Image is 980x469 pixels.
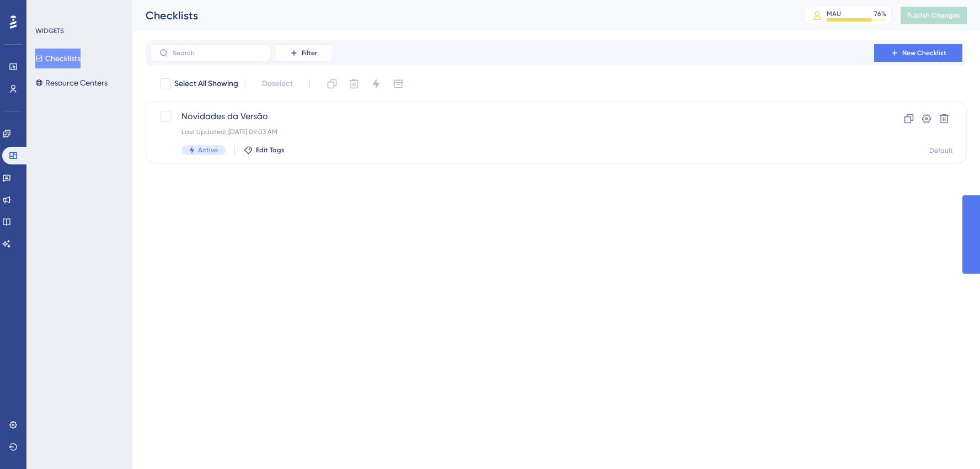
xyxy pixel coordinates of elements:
[874,9,886,18] div: 76 %
[902,49,946,57] span: New Checklist
[827,9,841,18] div: MAU
[276,44,331,62] button: Filter
[35,26,64,35] div: WIDGETS
[252,74,303,94] button: Deselect
[181,110,843,123] span: Novidades da Versão
[244,146,285,154] button: Edit Tags
[173,49,262,57] input: Search
[198,146,218,154] span: Active
[35,73,108,93] button: Resource Centers
[302,49,317,57] span: Filter
[874,44,962,62] button: New Checklist
[907,11,960,20] span: Publish Changes
[174,77,238,90] span: Select All Showing
[35,49,81,68] button: Checklists
[929,146,953,155] div: Default
[934,425,967,459] iframe: UserGuiding AI Assistant Launcher
[901,7,967,24] button: Publish Changes
[181,127,843,136] div: Last Updated: [DATE] 09:03 AM
[146,8,776,23] div: Checklists
[256,146,285,154] span: Edit Tags
[262,77,293,90] span: Deselect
